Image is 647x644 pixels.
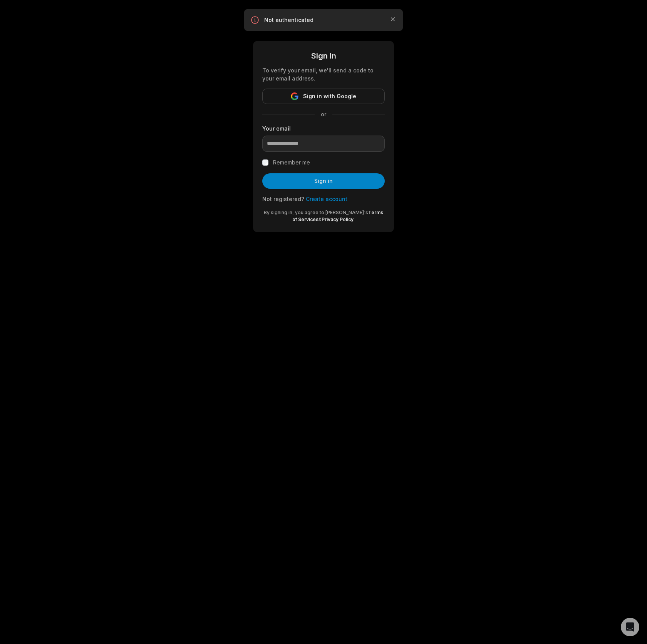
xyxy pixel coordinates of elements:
[262,124,385,132] label: Your email
[318,216,322,222] span: &
[315,110,332,118] span: or
[262,50,385,62] div: Sign in
[322,216,354,222] a: Privacy Policy
[262,66,385,82] div: To verify your email, we'll send a code to your email address.
[264,210,368,215] span: By signing in, you agree to [PERSON_NAME]'s
[262,173,385,189] button: Sign in
[303,92,356,101] span: Sign in with Google
[621,618,639,636] div: Open Intercom Messenger
[354,216,355,222] span: .
[292,210,383,222] a: Terms of Services
[306,196,347,202] a: Create account
[262,196,304,202] span: Not registered?
[273,158,310,167] label: Remember me
[264,16,383,24] p: Not authenticated
[262,89,385,104] button: Sign in with Google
